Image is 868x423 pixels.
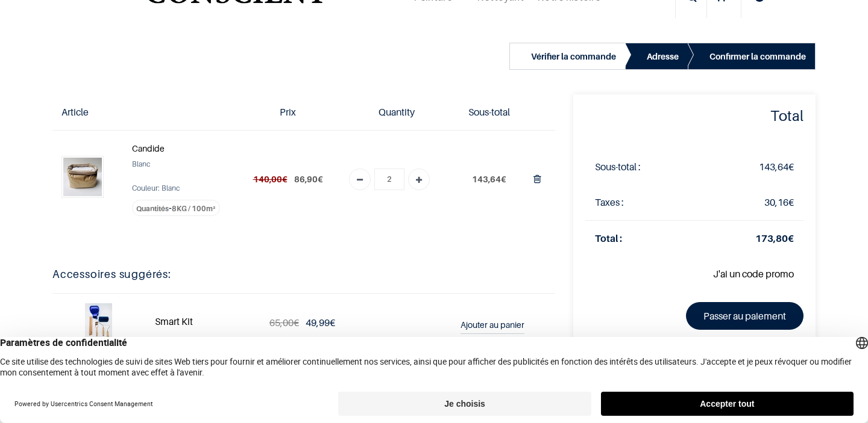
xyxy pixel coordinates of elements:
span: 30,16 [764,196,788,208]
h4: Total [585,107,804,125]
strong: € [755,232,794,244]
span: 8KG / 100m² [172,204,215,213]
del: € [253,174,288,184]
span: € [764,196,794,208]
label: - [132,200,220,216]
span: 65,00 [269,316,294,329]
strong: Candide [132,143,165,153]
th: Prix [237,94,339,131]
th: Article [52,94,122,131]
td: Taxes : [585,185,701,221]
strong: Total : [595,232,622,244]
a: Passer au paiement [686,302,804,330]
span: 49,99 [306,316,330,329]
h5: Accessoires suggérés: [52,266,555,283]
span: 143,64 [472,174,501,184]
a: J'ai un code promo [713,268,794,280]
span: 86,90 [294,174,318,184]
a: Smart Kit [155,313,193,330]
span: € [306,316,335,329]
a: Ajouter au panier [461,312,524,334]
div: Vérifier la commande [531,49,616,64]
input: 2 [374,168,404,190]
th: Sous-total [454,94,524,131]
a: Smart Kit [85,316,112,328]
a: Supprimer du panier [533,173,541,185]
a: Candide [132,141,165,156]
img: Smart Kit [85,303,112,342]
div: Confirmer la commande [709,49,806,64]
td: Sous-total : [585,149,701,185]
strong: Ajouter au panier [461,320,524,330]
span: € [294,174,323,184]
span: 140,00 [253,174,282,184]
span: € [759,161,794,173]
img: Candide (8KG / 100m²) [63,158,102,196]
span: 143,64 [759,161,788,173]
strong: Smart Kit [155,315,193,327]
span: Quantités [136,204,169,213]
del: € [269,316,299,329]
span: € [472,174,506,184]
a: Add one [408,168,430,190]
div: Adresse [647,49,679,64]
span: 173,80 [755,232,788,244]
th: Quantity [339,94,454,131]
span: Couleur: Blanc [132,184,180,193]
span: Blanc [132,159,150,168]
a: Remove one [349,168,371,190]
